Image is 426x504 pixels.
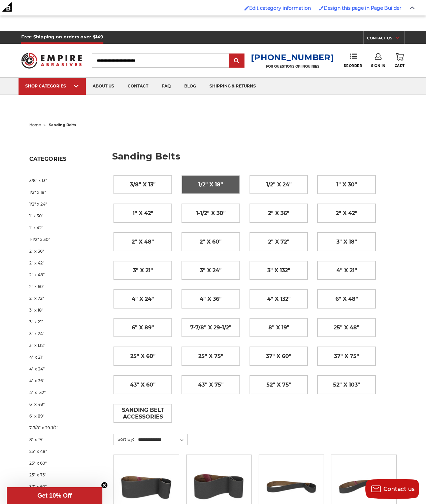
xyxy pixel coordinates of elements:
[250,318,308,337] a: 8" x 19"
[114,290,172,308] a: 4" x 24"
[132,236,154,248] span: 2" x 48"
[250,261,308,280] a: 3" x 132"
[200,236,222,248] span: 2" x 60"
[266,351,291,362] span: 37" x 60"
[266,179,292,190] span: 1/2" x 24"
[182,232,240,251] a: 2" x 60"
[29,156,97,166] h5: Categories
[344,64,362,68] span: Reorder
[29,387,97,398] a: 4" x 132"
[336,179,357,190] span: 1" x 30"
[29,445,97,457] a: 25" x 48"
[182,347,240,365] a: 25" x 75"
[49,122,76,127] span: sanding belts
[410,6,415,9] img: Close Admin Bar
[203,78,263,95] a: shipping & returns
[130,379,156,391] span: 43" x 60"
[29,281,97,292] a: 2" x 60"
[29,122,41,127] a: home
[318,290,375,308] a: 6" x 48"
[29,304,97,316] a: 3" x 18"
[29,457,97,469] a: 25" x 60"
[318,375,375,394] a: 52" x 103"
[29,398,97,410] a: 6" x 48"
[251,52,334,62] a: [PHONE_NUMBER]
[200,265,222,276] span: 3" x 24"
[21,49,81,72] img: Empire Abrasives
[29,257,97,269] a: 2" x 42"
[267,265,290,276] span: 3" x 132"
[182,290,240,308] a: 4" x 36"
[29,469,97,481] a: 25" x 75"
[29,222,97,233] a: 1" x 42"
[395,64,405,68] span: Cart
[29,328,97,339] a: 3" x 24"
[267,293,291,305] span: 4" x 132"
[29,422,97,434] a: 7-7/8" x 29-1/2"
[137,435,187,445] select: Sort By:
[114,404,171,423] span: Sanding Belt Accessories
[196,208,226,219] span: 1-1/2" x 30"
[336,208,357,219] span: 2" x 42"
[133,265,153,276] span: 3" x 21"
[29,316,97,328] a: 3" x 21"
[114,434,134,444] label: Sort By:
[367,34,404,44] a: CONTACT US
[319,6,324,10] img: Enabled brush for page builder edit.
[251,64,334,69] p: FOR QUESTIONS OR INQUIRIES
[182,175,240,194] a: 1/2" x 18"
[266,379,291,391] span: 52" x 75"
[29,175,97,186] a: 3/8" x 13"
[177,78,203,95] a: blog
[37,492,72,499] span: Get 10% Off
[250,204,308,222] a: 2" x 36"
[336,265,357,276] span: 4" x 21"
[268,236,289,248] span: 2" x 72"
[114,375,172,394] a: 43" x 60"
[198,351,223,362] span: 25" x 75"
[318,347,375,365] a: 37" x 75"
[29,375,97,387] a: 4" x 36"
[250,175,308,194] a: 1/2" x 24"
[250,375,308,394] a: 52" x 75"
[29,481,97,493] a: 37" x 60"
[114,232,172,251] a: 2" x 48"
[101,482,108,489] button: Close teaser
[230,54,243,68] input: Submit
[114,261,172,280] a: 3" x 21"
[395,53,405,68] a: Cart
[121,78,155,95] a: contact
[29,410,97,422] a: 6" x 89"
[250,290,308,308] a: 4" x 132"
[334,351,359,362] span: 37" x 75"
[86,78,121,95] a: about us
[25,83,79,88] div: SHOP CATEGORIES
[384,486,415,492] span: Contact us
[249,5,311,11] span: Edit category information
[114,204,172,222] a: 1" x 42"
[318,175,375,194] a: 1" x 30"
[334,322,359,333] span: 25" x 48"
[371,64,386,68] span: Sign In
[198,179,223,190] span: 1/2" x 18"
[29,434,97,445] a: 8" x 19"
[318,204,375,222] a: 2" x 42"
[29,339,97,351] a: 3" x 132"
[29,269,97,281] a: 2" x 48"
[318,232,375,251] a: 3" x 18"
[244,6,249,10] img: Enabled brush for category edit
[250,232,308,251] a: 2" x 72"
[114,404,172,423] a: Sanding Belt Accessories
[133,208,153,219] span: 1" x 42"
[198,379,224,391] span: 43” x 75"
[130,351,156,362] span: 25" x 60"
[182,375,240,394] a: 43” x 75"
[318,318,375,337] a: 25" x 48"
[130,179,156,190] span: 3/8" x 13"
[114,318,172,337] a: 6" x 89"
[335,293,358,305] span: 6" x 48"
[316,2,405,14] a: Enabled brush for page builder edit. Design this page in Page Builder
[318,261,375,280] a: 4" x 21"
